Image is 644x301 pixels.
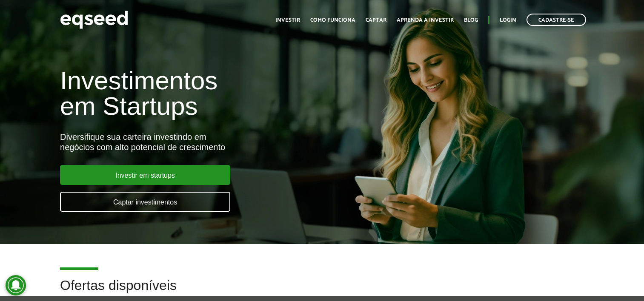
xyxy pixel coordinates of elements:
a: Como funciona [310,17,355,23]
img: EqSeed [60,9,128,31]
a: Login [500,17,516,23]
a: Blog [464,17,478,23]
h1: Investimentos em Startups [60,68,369,119]
a: Investir em startups [60,165,230,185]
div: Diversifique sua carteira investindo em negócios com alto potencial de crescimento [60,132,369,152]
a: Aprenda a investir [397,17,454,23]
a: Cadastre-se [527,14,586,26]
a: Captar [366,17,386,23]
a: Captar investimentos [60,192,230,212]
a: Investir [275,17,300,23]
